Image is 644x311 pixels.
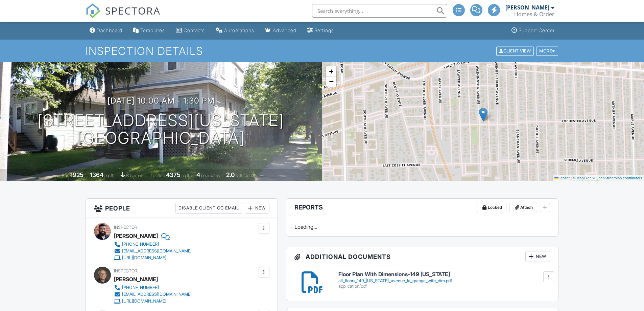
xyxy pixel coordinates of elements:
a: © MapTiler [573,176,591,180]
h6: Floor Plan With Dimensions-149 [US_STATE] [338,271,550,277]
a: Contacts [173,24,208,37]
a: Dashboard [87,24,125,37]
div: Automations [224,27,254,33]
h3: [DATE] 10:00 am - 1:30 pm [108,96,215,105]
span: bedrooms [201,173,220,178]
span: sq.ft. [182,173,190,178]
img: The Best Home Inspection Software - Spectora [86,3,100,18]
a: [EMAIL_ADDRESS][DOMAIN_NAME] [114,291,192,298]
div: application/pdf [338,284,550,289]
a: [URL][DOMAIN_NAME] [114,298,192,305]
div: [PERSON_NAME] [114,231,158,241]
span: basement [126,173,144,178]
div: New [245,203,269,214]
div: Contacts [184,27,205,33]
span: − [329,77,333,86]
span: Built [62,173,69,178]
div: More [536,46,558,55]
span: SPECTORA [105,3,161,18]
a: Client View [496,48,535,53]
div: [URL][DOMAIN_NAME] [122,298,166,304]
h3: People [86,199,278,218]
div: [URL][DOMAIN_NAME] [122,255,166,261]
div: 4375 [166,171,181,178]
div: Homes & Order [514,11,554,18]
a: Leaflet [554,176,570,180]
a: [PHONE_NUMBER] [114,241,192,248]
div: Dashboard [97,27,122,33]
a: SPECTORA [86,9,161,23]
div: New [525,251,550,262]
div: 2.0 [226,171,235,178]
a: Support Center [509,24,557,37]
span: bathrooms [236,173,255,178]
div: [PHONE_NUMBER] [122,285,159,290]
a: [PHONE_NUMBER] [114,284,192,291]
div: Disable Client CC Email [175,203,242,214]
h1: [STREET_ADDRESS][US_STATE] [GEOGRAPHIC_DATA] [38,112,284,148]
a: [EMAIL_ADDRESS][DOMAIN_NAME] [114,248,192,254]
a: Automations (Advanced) [213,24,257,37]
span: Inspector [114,268,137,273]
div: [PERSON_NAME] [114,274,158,284]
div: Advanced [273,27,296,33]
div: [EMAIL_ADDRESS][DOMAIN_NAME] [122,248,192,254]
span: sq. ft. [104,173,114,178]
div: Templates [140,27,165,33]
a: Templates [130,24,168,37]
div: 1364 [90,171,103,178]
a: Zoom out [326,76,336,87]
span: | [571,176,572,180]
div: Client View [496,46,534,55]
img: Marker [479,108,487,121]
a: [URL][DOMAIN_NAME] [114,254,192,261]
span: Inspector [114,225,137,230]
div: Support Center [519,27,555,33]
div: [PHONE_NUMBER] [122,242,159,247]
h1: Inspection Details [86,45,559,57]
a: Settings [305,24,337,37]
div: 1925 [70,171,84,178]
div: all_floors_149_[US_STATE]_avenue_la_grange_with_dim.pdf [338,278,550,284]
div: [PERSON_NAME] [505,4,549,11]
div: [EMAIL_ADDRESS][DOMAIN_NAME] [122,292,192,297]
a: Advanced [262,24,299,37]
span: + [329,67,333,75]
a: © OpenStreetMap contributors [592,176,642,180]
div: Settings [314,27,334,33]
h3: Additional Documents [286,247,558,266]
span: Lot Size [151,173,165,178]
a: Zoom in [326,66,336,76]
input: Search everything... [312,4,447,18]
a: Floor Plan With Dimensions-149 [US_STATE] all_floors_149_[US_STATE]_avenue_la_grange_with_dim.pdf... [338,271,550,289]
div: 4 [196,171,200,178]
